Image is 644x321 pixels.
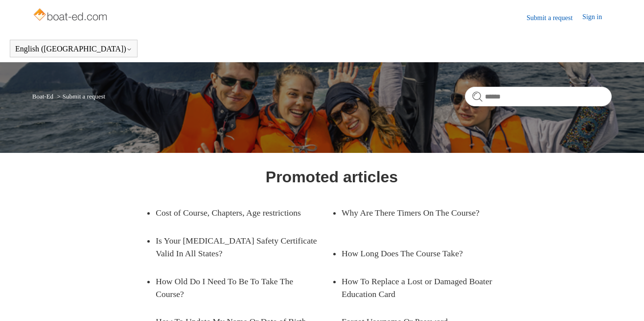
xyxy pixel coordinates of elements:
li: Submit a request [55,93,105,100]
a: Cost of Course, Chapters, Age restrictions [156,199,317,226]
div: Live chat [611,288,637,314]
a: How Old Do I Need To Be To Take The Course? [156,268,317,308]
a: How Long Does The Course Take? [342,240,503,267]
a: Sign in [582,12,612,24]
a: Submit a request [527,13,582,23]
a: Boat-Ed [32,93,53,100]
input: Search [465,87,612,106]
li: Boat-Ed [32,93,55,100]
img: Boat-Ed Help Center home page [32,6,110,25]
a: Is Your [MEDICAL_DATA] Safety Certificate Valid In All States? [156,227,332,268]
h1: Promoted articles [266,165,398,189]
a: How To Replace a Lost or Damaged Boater Education Card [342,268,518,308]
button: English ([GEOGRAPHIC_DATA]) [15,45,132,53]
a: Why Are There Timers On The Course? [342,199,503,226]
